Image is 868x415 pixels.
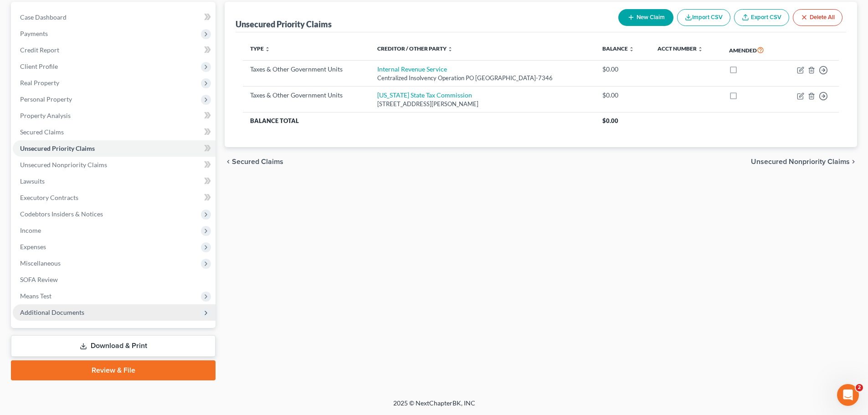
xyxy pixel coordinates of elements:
a: Balance unfold_more [602,45,634,52]
a: Internal Revenue Service [377,65,447,73]
a: Credit Report [13,42,216,58]
span: Additional Documents [20,308,84,316]
span: Executory Contracts [20,194,78,201]
span: Property Analysis [20,112,71,119]
div: $0.00 [602,91,643,100]
span: Unsecured Nonpriority Claims [751,158,850,165]
span: Client Profile [20,62,58,70]
span: Income [20,226,41,234]
a: Review & File [11,360,216,380]
div: Taxes & Other Government Units [250,65,363,74]
button: Import CSV [677,9,730,26]
a: Download & Print [11,335,216,357]
a: Lawsuits [13,173,216,190]
div: Centralized Insolvency Operation PO [GEOGRAPHIC_DATA]-7346 [377,74,588,82]
span: Lawsuits [20,177,45,185]
i: unfold_more [265,46,270,52]
span: $0.00 [602,117,618,124]
span: Expenses [20,243,46,251]
span: Secured Claims [232,158,283,165]
a: Property Analysis [13,108,216,124]
i: unfold_more [698,46,703,52]
span: Secured Claims [20,128,64,136]
span: Unsecured Nonpriority Claims [20,161,107,169]
a: Unsecured Nonpriority Claims [13,157,216,173]
a: Export CSV [734,9,789,26]
span: Codebtors Insiders & Notices [20,210,103,218]
span: Unsecured Priority Claims [20,144,95,152]
a: Unsecured Priority Claims [13,140,216,157]
span: 2 [856,384,863,391]
a: Type unfold_more [250,45,270,52]
i: unfold_more [629,46,634,52]
div: 2025 © NextChapterBK, INC [175,399,694,415]
i: unfold_more [447,46,453,52]
iframe: Intercom live chat [837,384,859,406]
span: Case Dashboard [20,13,67,21]
button: chevron_left Secured Claims [225,158,283,165]
div: [STREET_ADDRESS][PERSON_NAME] [377,100,588,108]
th: Balance Total [243,113,595,129]
span: Means Test [20,292,51,300]
button: Delete All [793,9,842,26]
span: SOFA Review [20,276,58,283]
div: Unsecured Priority Claims [236,19,332,30]
i: chevron_right [850,158,857,165]
div: Taxes & Other Government Units [250,91,363,100]
span: Payments [20,30,48,37]
button: Unsecured Nonpriority Claims chevron_right [751,158,857,165]
span: Personal Property [20,95,72,103]
button: New Claim [618,9,673,26]
span: Real Property [20,79,59,87]
a: SOFA Review [13,272,216,288]
a: Executory Contracts [13,190,216,206]
a: Secured Claims [13,124,216,140]
span: Miscellaneous [20,259,61,267]
a: Acct Number unfold_more [657,45,703,52]
a: Creditor / Other Party unfold_more [377,45,453,52]
th: Amended [722,40,781,61]
span: Credit Report [20,46,59,54]
i: chevron_left [225,158,232,165]
a: [US_STATE] State Tax Commission [377,91,472,99]
div: $0.00 [602,65,643,74]
a: Case Dashboard [13,9,216,26]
